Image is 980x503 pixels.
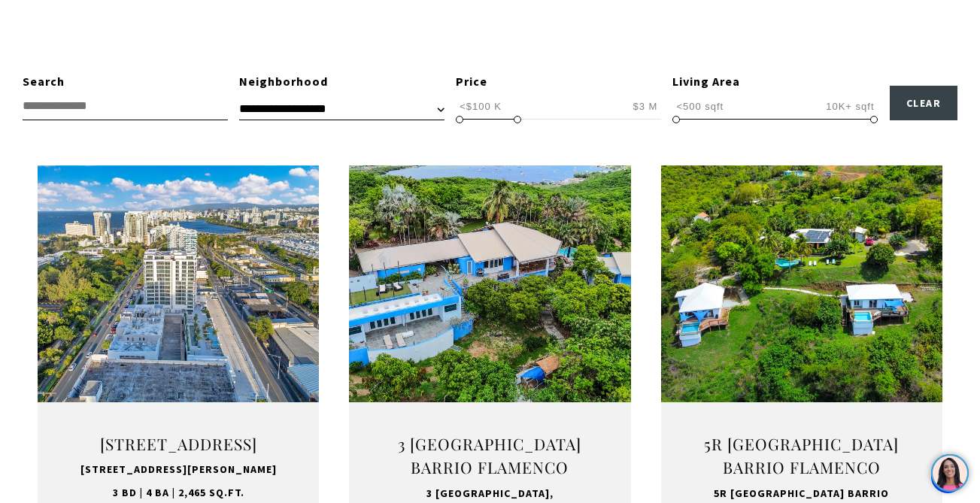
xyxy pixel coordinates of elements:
span: 10K+ sqft [822,99,878,114]
div: Neighborhood [239,72,444,92]
span: <500 sqft [672,99,727,114]
div: Price [456,72,661,92]
span: <$100 K [456,99,505,114]
div: Search [23,72,228,92]
button: Clear [890,86,958,120]
img: be3d4b55-7850-4bcb-9297-a2f9cd376e78.png [9,9,44,44]
span: $3 M [629,99,661,114]
div: Living Area [672,72,878,92]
